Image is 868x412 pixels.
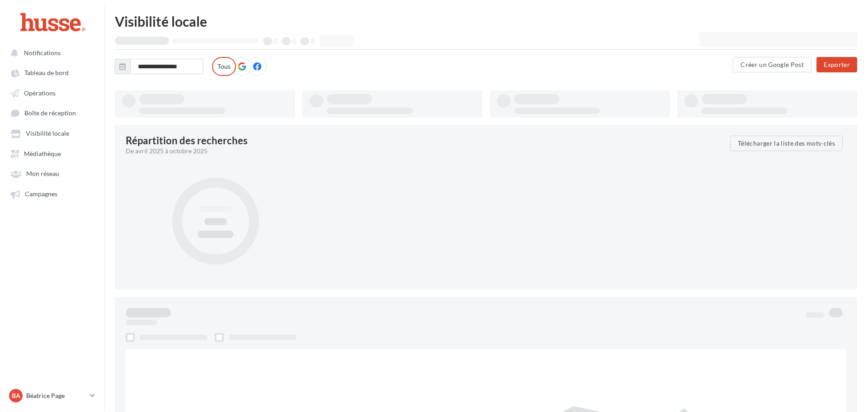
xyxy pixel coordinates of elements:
button: Créer un Google Post [733,57,811,72]
span: Campagnes [25,190,57,198]
button: Notifications [5,44,95,61]
a: Opérations [5,85,99,101]
span: Mon réseau [26,170,59,178]
button: Exporter [816,57,857,72]
div: De avril 2025 à octobre 2025 [126,147,723,156]
span: Boîte de réception [24,109,76,117]
a: Mon réseau [5,165,99,181]
span: Notifications [24,49,61,57]
a: Ba Béatrice Page [7,387,97,404]
p: Béatrice Page [26,391,86,400]
label: Tous [212,57,236,76]
span: Opérations [24,89,56,97]
div: Répartition des recherches [126,136,248,146]
span: Ba [12,391,20,400]
span: Médiathèque [24,150,61,157]
div: Visibilité locale [115,14,857,28]
a: Campagnes [5,185,99,202]
a: Tableau de bord [5,64,99,81]
a: Boîte de réception [5,104,99,121]
span: Visibilité locale [26,130,69,137]
a: Médiathèque [5,145,99,161]
a: Visibilité locale [5,125,99,141]
button: Télécharger la liste des mots-clés [730,136,843,151]
span: Tableau de bord [24,69,69,77]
